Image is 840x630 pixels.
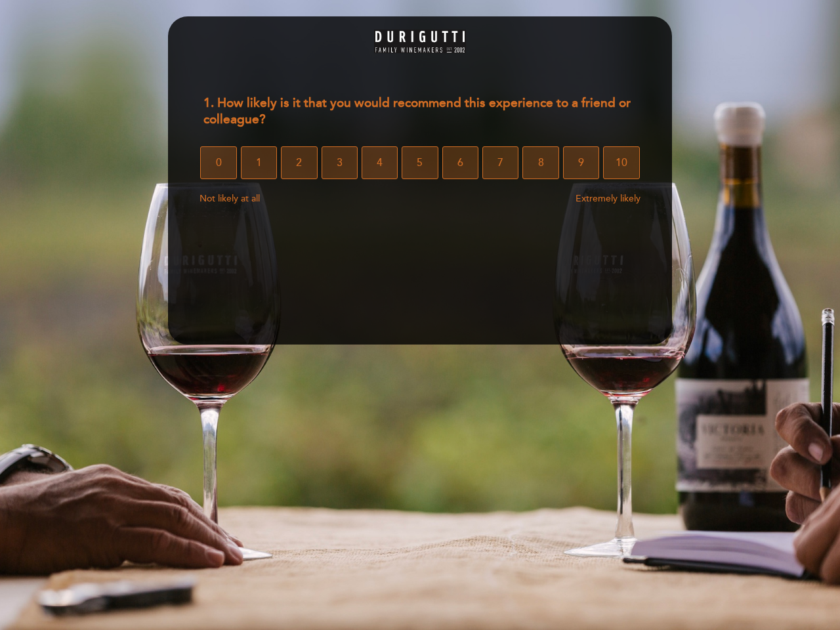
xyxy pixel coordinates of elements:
[200,146,236,179] button: 0
[216,144,222,181] span: 0
[442,146,478,179] button: 6
[193,87,646,136] div: 1. How likely is it that you would recommend this experience to a friend or colleague?
[482,146,518,179] button: 7
[603,146,639,179] button: 10
[576,193,640,204] span: Extremely likely
[337,144,343,181] span: 3
[322,146,358,179] button: 3
[417,144,423,181] span: 5
[377,144,383,181] span: 4
[296,144,302,181] span: 2
[616,144,627,181] span: 10
[241,146,277,179] button: 1
[578,144,584,181] span: 9
[522,146,558,179] button: 8
[281,146,317,179] button: 2
[402,146,438,179] button: 5
[538,144,544,181] span: 8
[199,193,260,204] span: Not likely at all
[457,144,463,181] span: 6
[374,30,466,53] img: header_1673015380.jpeg
[497,144,503,181] span: 7
[362,146,398,179] button: 4
[563,146,599,179] button: 9
[256,144,262,181] span: 1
